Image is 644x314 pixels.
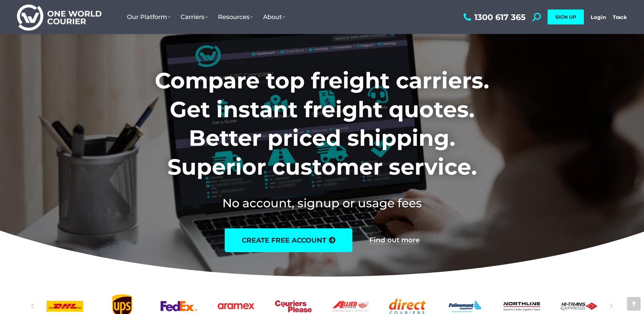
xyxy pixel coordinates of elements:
a: Carriers [176,6,213,28]
span: Resources [218,13,253,21]
h2: No account, signup or usage fees [110,195,534,211]
span: About [263,13,285,21]
span: Carriers [181,13,208,21]
a: 1300 617 365 [462,13,526,21]
a: Login [591,14,606,20]
a: Our Platform [122,6,176,28]
a: Track [613,14,627,20]
a: Resources [213,6,258,28]
span: Our Platform [127,13,170,21]
a: SIGN UP [548,10,584,24]
a: Find out more [369,237,420,244]
span: SIGN UP [555,14,576,20]
a: create free account [225,228,352,252]
a: About [258,6,290,28]
img: One World Courier [17,3,102,31]
h1: Compare top freight carriers. Get instant freight quotes. Better priced shipping. Superior custom... [110,66,534,181]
